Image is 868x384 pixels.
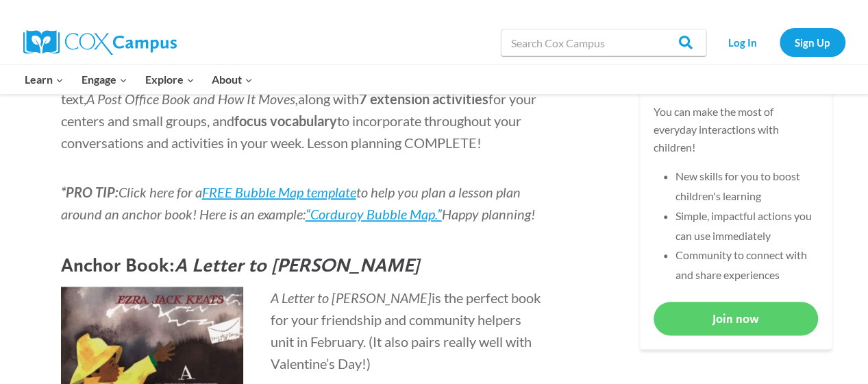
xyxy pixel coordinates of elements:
[713,28,845,56] nav: Secondary Navigation
[271,289,541,372] span: is the perfect book for your friendship and community helpers unit in February. (It also pairs re...
[359,91,488,107] b: 7 extension activities
[202,184,356,200] a: FREE Bubble Map template
[61,184,119,200] i: *PRO TIP:
[203,65,262,94] button: Child menu of About
[23,30,177,55] img: Cox Campus
[442,206,535,222] span: Happy planning!
[61,254,541,277] h4: Anchor Book:
[780,28,845,56] a: Sign Up
[713,28,773,56] a: Log In
[654,103,818,156] p: You can make the most of everyday interactions with children!
[298,91,359,107] span: along with
[501,29,706,56] input: Search Cox Campus
[86,91,298,107] span: A Post Office Book and How It Moves,
[337,112,349,129] span: to
[16,65,262,94] nav: Primary Navigation
[136,65,203,94] button: Child menu of Explore
[16,65,73,94] button: Child menu of Learn
[234,112,337,129] b: focus vocabulary
[675,206,818,246] li: Simple, impactful actions you can use immediately
[675,245,818,285] li: Community to connect with and share experiences
[306,206,442,222] a: “Corduroy Bubble Map.”
[175,253,419,276] i: A Letter to [PERSON_NAME]
[73,65,136,94] button: Child menu of Engage
[675,167,818,206] li: New skills for you to boost children's learning
[119,184,202,200] span: Click here for a
[271,289,432,306] span: A Letter to [PERSON_NAME]
[654,302,818,335] a: Join now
